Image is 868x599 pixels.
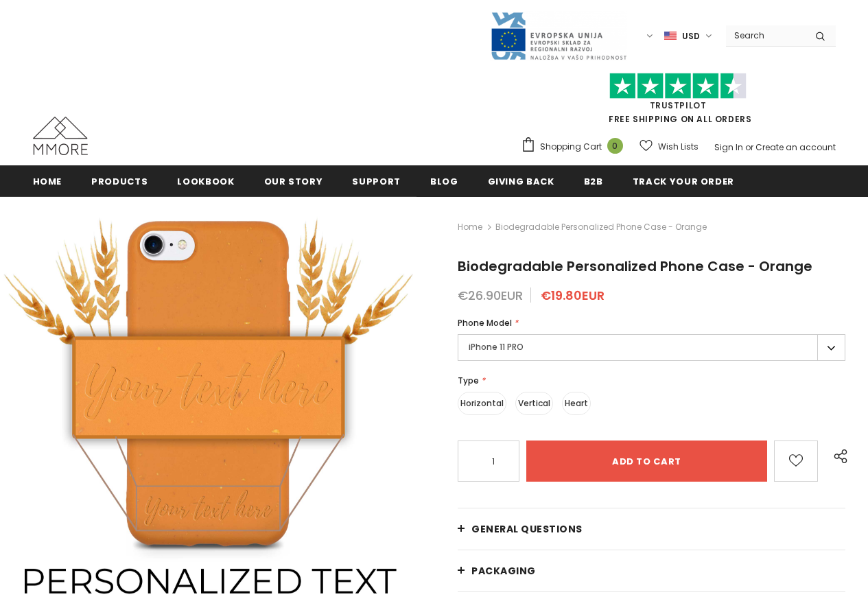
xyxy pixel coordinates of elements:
[352,175,401,188] span: support
[584,175,603,188] span: B2B
[521,137,630,157] a: Shopping Cart 0
[664,30,677,42] img: USD
[264,175,323,188] span: Our Story
[658,140,699,154] span: Wish Lists
[177,165,234,196] a: Lookbook
[471,564,536,578] span: PACKAGING
[540,140,602,154] span: Shopping Cart
[458,287,523,304] span: €26.90EUR
[495,219,707,235] span: Biodegradable Personalized Phone Case - Orange
[640,134,699,158] a: Wish Lists
[458,317,512,329] span: Phone Model
[755,141,836,153] a: Create an account
[526,441,767,482] input: Add to cart
[458,257,812,276] span: Biodegradable Personalized Phone Case - Orange
[33,165,62,196] a: Home
[458,508,845,550] a: General Questions
[430,175,458,188] span: Blog
[458,219,482,235] a: Home
[91,165,148,196] a: Products
[490,30,627,41] a: Javni Razpis
[458,334,845,361] label: iPhone 11 PRO
[521,79,836,125] span: FREE SHIPPING ON ALL ORDERS
[471,522,583,536] span: General Questions
[177,175,234,188] span: Lookbook
[490,11,627,61] img: Javni Razpis
[352,165,401,196] a: support
[458,392,506,415] label: Horizontal
[488,165,554,196] a: Giving back
[650,99,707,111] a: Trustpilot
[91,175,148,188] span: Products
[609,73,747,99] img: Trust Pilot Stars
[714,141,743,153] a: Sign In
[458,375,479,386] span: Type
[633,175,734,188] span: Track your order
[458,550,845,591] a: PACKAGING
[607,138,623,154] span: 0
[33,175,62,188] span: Home
[562,392,591,415] label: Heart
[584,165,603,196] a: B2B
[726,25,805,45] input: Search Site
[633,165,734,196] a: Track your order
[33,117,88,155] img: MMORE Cases
[488,175,554,188] span: Giving back
[541,287,605,304] span: €19.80EUR
[430,165,458,196] a: Blog
[515,392,553,415] label: Vertical
[682,30,700,43] span: USD
[745,141,753,153] span: or
[264,165,323,196] a: Our Story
